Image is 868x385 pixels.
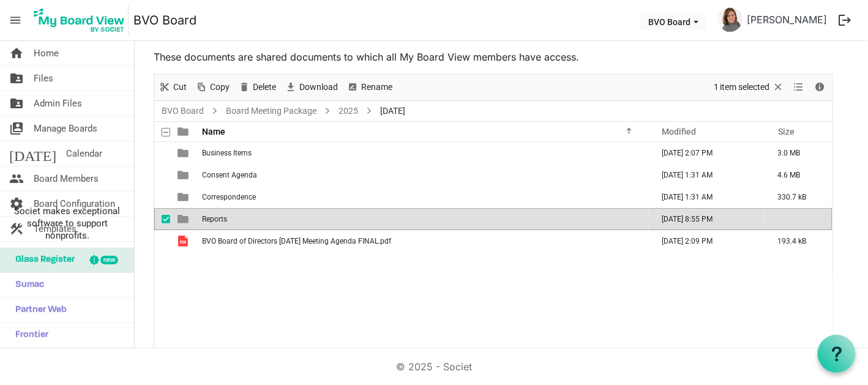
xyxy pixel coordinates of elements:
[154,164,170,186] td: checkbox
[154,230,170,252] td: checkbox
[396,361,472,373] a: © 2025 - Societ
[30,5,133,36] a: My Board View Logo
[198,208,649,230] td: Reports is template cell column header Name
[743,7,832,32] a: [PERSON_NAME]
[170,230,198,252] td: is template cell column header type
[9,192,24,216] span: settings
[34,166,99,191] span: Board Members
[649,230,765,252] td: August 26, 2025 2:09 PM column header Modified
[34,91,82,116] span: Admin Files
[223,103,319,119] a: Board Meeting Package
[202,171,257,179] span: Consent Agenda
[170,142,198,164] td: is template cell column header type
[202,215,227,223] span: Reports
[9,273,44,297] span: Sumac
[191,75,234,100] div: Copy
[202,193,256,201] span: Correspondence
[765,230,832,252] td: 193.4 kB is template cell column header Size
[6,205,129,242] span: Societ makes exceptional software to support nonprofits.
[765,186,832,208] td: 330.7 kB is template cell column header Size
[209,80,231,95] span: Copy
[711,80,787,95] button: Selection
[649,208,765,230] td: August 25, 2025 8:55 PM column header Modified
[4,9,27,32] span: menu
[778,127,795,136] span: Size
[832,7,858,33] button: logout
[282,80,340,95] button: Download
[378,103,408,119] span: [DATE]
[791,80,806,95] button: View dropdownbutton
[810,75,831,100] div: Details
[649,186,765,208] td: August 28, 2025 1:31 AM column header Modified
[298,80,339,95] span: Download
[336,103,361,119] a: 2025
[9,141,56,166] span: [DATE]
[9,91,24,116] span: folder_shared
[193,80,231,95] button: Copy
[100,256,118,264] div: new
[812,80,828,95] button: Details
[66,141,102,166] span: Calendar
[649,164,765,186] td: August 28, 2025 1:31 AM column header Modified
[198,186,649,208] td: Correspondence is template cell column header Name
[34,192,115,216] span: Board Configuration
[34,116,97,141] span: Manage Boards
[789,75,810,100] div: View
[170,186,198,208] td: is template cell column header type
[159,103,206,119] a: BVO Board
[30,5,129,36] img: My Board View Logo
[344,80,394,95] button: Rename
[342,75,397,100] div: Rename
[198,142,649,164] td: Business Items is template cell column header Name
[154,208,170,230] td: checkbox
[9,166,24,191] span: people
[9,323,48,348] span: Frontier
[236,80,278,95] button: Delete
[662,127,696,136] span: Modified
[198,164,649,186] td: Consent Agenda is template cell column header Name
[154,50,833,64] p: These documents are shared documents to which all My Board View members have access.
[713,80,771,95] span: 1 item selected
[765,164,832,186] td: 4.6 MB is template cell column header Size
[34,41,59,65] span: Home
[202,237,391,245] span: BVO Board of Directors [DATE] Meeting Agenda FINAL.pdf
[718,7,743,32] img: MnC5V0f8bXlevx3ztyDwGpUB7uCjngHDRxSkcSC0fSnSlpV2VjP-Il6Yf9OZy13_Vasq3byDuyXCHgM4Kz_e5g_thumb.png
[765,208,832,230] td: is template cell column header Size
[170,164,198,186] td: is template cell column header type
[9,116,24,141] span: switch_account
[156,80,189,95] button: Cut
[154,142,170,164] td: checkbox
[640,13,706,30] button: BVO Board dropdownbutton
[154,186,170,208] td: checkbox
[280,75,342,100] div: Download
[170,208,198,230] td: is template cell column header type
[9,298,67,323] span: Partner Web
[34,66,53,91] span: Files
[765,142,832,164] td: 3.0 MB is template cell column header Size
[154,75,191,100] div: Cut
[202,127,225,136] span: Name
[133,8,196,32] a: BVO Board
[9,248,75,272] span: Glass Register
[360,80,394,95] span: Rename
[234,75,280,100] div: Delete
[172,80,188,95] span: Cut
[202,149,252,157] span: Business Items
[252,80,277,95] span: Delete
[9,41,24,65] span: home
[9,66,24,91] span: folder_shared
[198,230,649,252] td: BVO Board of Directors August 28 2025 Meeting Agenda FINAL.pdf is template cell column header Name
[709,75,789,100] div: Clear selection
[649,142,765,164] td: August 26, 2025 2:07 PM column header Modified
